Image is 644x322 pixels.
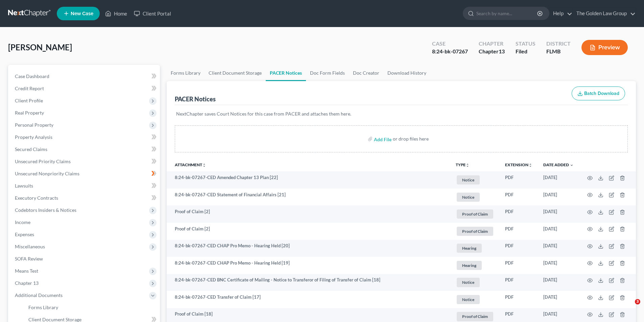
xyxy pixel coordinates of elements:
span: Expenses [15,231,34,237]
a: Hearing [456,243,494,254]
span: Case Dashboard [15,73,49,79]
i: unfold_more [202,163,206,167]
a: Proof of Claim [456,208,494,220]
a: Credit Report [9,82,160,95]
span: Lawsuits [15,183,33,189]
a: Help [550,7,572,20]
a: Client Portal [130,7,174,20]
td: [DATE] [538,240,579,257]
span: Batch Download [584,91,619,96]
a: Case Dashboard [9,70,160,82]
i: unfold_more [528,163,532,167]
a: Executory Contracts [9,192,160,204]
span: Forms Library [28,304,58,310]
span: [PERSON_NAME] [8,42,72,52]
td: [DATE] [538,171,579,189]
span: Notice [457,193,480,202]
span: Property Analysis [15,134,52,140]
span: Client Profile [15,98,43,103]
span: Notice [457,295,480,304]
a: Proof of Claim [456,226,494,237]
a: Extensionunfold_more [505,162,532,167]
input: Search by name... [476,7,538,20]
div: Filed [516,48,535,55]
td: 8:24-bk-07267-CED CHAP Pro Memo - Hearing Held [19] [167,257,450,274]
a: Notice [456,192,494,203]
span: Notice [457,175,480,184]
td: PDF [500,223,538,240]
div: or drop files here [393,135,429,142]
span: Executory Contracts [15,195,58,201]
a: Doc Form Fields [306,65,349,81]
span: Hearing [457,244,482,253]
a: Attachmentunfold_more [175,162,206,167]
td: [DATE] [538,257,579,274]
td: PDF [500,291,538,308]
a: PACER Notices [266,65,306,81]
a: Lawsuits [9,180,160,192]
span: Real Property [15,110,44,116]
a: The Golden Law Group [573,7,636,20]
span: Hearing [457,261,482,270]
td: PDF [500,274,538,291]
span: Additional Documents [15,292,63,298]
div: PACER Notices [175,95,216,103]
td: [DATE] [538,205,579,223]
span: Personal Property [15,122,53,128]
span: Proof of Claim [457,209,493,219]
td: 8:24-bk-07267-CED Transfer of Claim [17] [167,291,450,308]
a: Notice [456,294,494,305]
td: [DATE] [538,189,579,206]
span: Proof of Claim [457,227,493,236]
span: SOFA Review [15,256,43,262]
a: Property Analysis [9,131,160,143]
a: Unsecured Nonpriority Claims [9,168,160,180]
span: Notice [457,278,480,287]
div: Case [432,40,468,48]
td: PDF [500,240,538,257]
span: Means Test [15,268,38,274]
a: Unsecured Priority Claims [9,155,160,168]
i: expand_more [570,163,574,167]
span: 13 [499,48,505,54]
td: [DATE] [538,274,579,291]
a: Date Added expand_more [543,162,574,167]
td: PDF [500,189,538,206]
a: Notice [456,174,494,185]
td: 8:24-bk-07267-CED CHAP Pro Memo - Hearing Held [20] [167,240,450,257]
td: [DATE] [538,291,579,308]
td: Proof of Claim [2] [167,223,450,240]
span: 3 [635,299,640,304]
div: 8:24-bk-07267 [432,48,468,55]
a: Proof of Claim [456,311,494,322]
td: 8:24-bk-07267-CED Statement of Financial Affairs [21] [167,189,450,206]
a: Forms Library [167,65,205,81]
a: Secured Claims [9,143,160,155]
div: Status [516,40,535,48]
span: Secured Claims [15,146,47,152]
a: Download History [383,65,430,81]
div: FLMB [546,48,571,55]
div: Chapter [479,48,505,55]
a: Forms Library [23,301,160,314]
a: SOFA Review [9,253,160,265]
span: Credit Report [15,85,44,91]
iframe: Intercom live chat [621,299,637,315]
span: Codebtors Insiders & Notices [15,207,76,213]
a: Hearing [456,260,494,271]
td: PDF [500,257,538,274]
div: Chapter [479,40,505,48]
td: 8:24-bk-07267-CED Amended Chapter 13 Plan [22] [167,171,450,189]
td: PDF [500,171,538,189]
button: TYPEunfold_more [456,163,470,167]
span: Income [15,219,30,225]
span: Chapter 13 [15,280,39,286]
span: Miscellaneous [15,244,45,249]
a: Home [102,7,130,20]
div: District [546,40,571,48]
button: Batch Download [572,86,625,101]
span: Unsecured Priority Claims [15,158,71,164]
td: [DATE] [538,223,579,240]
span: New Case [71,11,93,16]
td: PDF [500,205,538,223]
